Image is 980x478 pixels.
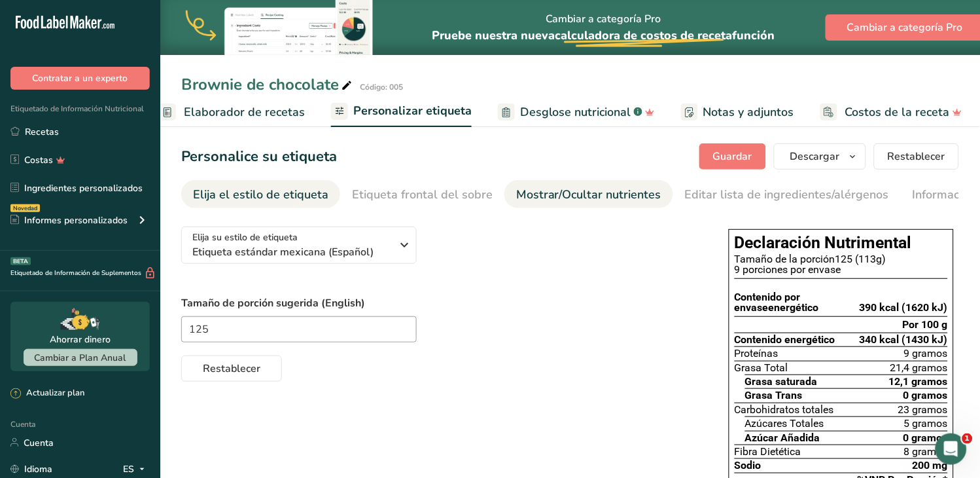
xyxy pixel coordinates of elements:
[903,389,948,401] font: 0 gramos
[745,389,803,401] font: Grasa Trans
[860,333,948,346] font: 340 kcal (1430 kJ)
[790,149,840,164] font: Descargar
[432,28,555,43] font: Pruebe nuestra nueva
[25,126,59,138] font: Recetas
[735,403,834,416] font: Carbohidratos totales
[498,98,655,127] a: Desglose nutricional
[835,253,886,265] font: 125 (113g)
[681,98,794,127] a: Notas y adjuntos
[913,459,948,471] font: 200 mg
[735,253,835,265] font: Tamaño de la porción
[904,347,948,359] font: 9 gramos
[184,104,305,120] font: Elaborador de recetas
[192,231,298,244] font: Elija su estilo de etiqueta
[159,98,305,127] a: Elaborador de recetas
[24,214,128,227] font: Informes personalizados
[10,268,141,278] font: Etiquetado de Información de Suplementos
[520,104,631,120] font: Desglose nutricional
[10,419,35,430] font: Cuenta
[699,143,766,170] button: Guardar
[331,96,472,128] a: Personalizar etiqueta
[745,375,818,388] font: Grasa saturada
[33,72,128,84] font: Contratar a un experto
[735,233,912,252] font: Declaración Nutrimental
[703,104,794,120] font: Notas y adjuntos
[769,301,819,314] font: energético
[353,103,472,119] font: Personalizar etiqueta
[10,103,144,114] font: Etiquetado de Información Nutricional
[889,375,948,388] font: 12,1 gramos
[360,82,403,92] font: Código: 005
[203,361,260,376] font: Restablecer
[965,434,970,443] font: 1
[735,459,761,471] font: Sodio
[874,143,959,170] button: Restablecer
[685,187,889,202] font: Editar lista de ingredientes/alérgenos
[35,352,126,364] font: Cambiar a Plan Anual
[24,463,52,475] font: Idioma
[181,296,365,310] font: Tamaño de porción sugerida (English)
[820,98,962,127] a: Costos de la receta
[181,147,337,166] font: Personalice su etiqueta
[845,104,950,120] font: Costos de la receta
[24,437,54,449] font: Cuenta
[123,463,134,475] font: ES
[735,445,801,458] font: Fibra Dietética
[847,20,963,35] font: Cambiar a categoría Pro
[735,361,788,374] font: Grasa Total
[745,432,820,444] font: Azúcar Añadida
[181,227,417,264] button: Elija su estilo de etiqueta Etiqueta estándar mexicana (Español)
[890,361,948,374] font: 21,4 gramos
[193,187,328,202] font: Elija el estilo de etiqueta
[13,204,37,212] font: Novedad
[745,417,824,430] font: Azúcares Totales
[888,149,945,164] font: Restablecer
[735,347,779,359] font: Proteínas
[10,67,150,90] button: Contratar a un experto
[24,182,143,194] font: Ingredientes personalizados
[713,149,752,164] font: Guardar
[936,433,967,465] iframe: Chat en vivo de Intercom
[24,349,137,366] button: Cambiar a Plan Anual
[735,333,835,346] font: Contenido energético
[181,74,339,95] font: Brownie de chocolate
[546,12,661,26] font: Cambiar a categoría Pro
[555,28,733,43] font: calculadora de costos de receta
[13,257,28,265] font: BETA
[774,143,866,170] button: Descargar
[24,154,53,166] font: Costas
[735,291,801,314] font: Contenido por envase
[904,445,948,458] font: 8 gramos
[903,318,948,331] font: Por 100 g
[352,187,493,202] font: Etiqueta frontal del sobre
[904,417,948,430] font: 5 gramos
[860,301,948,314] font: 390 kcal (1620 kJ)
[50,333,111,346] font: Ahorrar dinero
[192,245,374,259] font: Etiqueta estándar mexicana (Español)
[735,263,841,276] font: 9 porciones por envase
[181,356,282,382] button: Restablecer
[733,28,775,43] font: función
[903,432,948,444] font: 0 gramos
[898,403,948,416] font: 23 gramos
[26,387,84,399] font: Actualizar plan
[516,187,661,202] font: Mostrar/Ocultar nutrientes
